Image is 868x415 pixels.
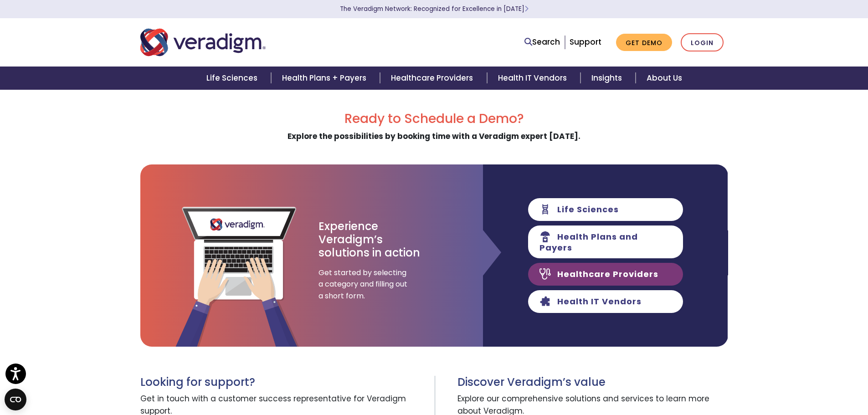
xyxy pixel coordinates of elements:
a: Search [524,36,560,48]
a: Health IT Vendors [487,67,580,90]
h3: Discover Veradigm’s value [457,376,728,389]
a: About Us [636,67,693,90]
a: Insights [580,67,636,90]
strong: Explore the possibilities by booking time with a Veradigm expert [DATE]. [288,131,580,142]
button: Open CMP widget [5,389,26,410]
a: Healthcare Providers [380,67,487,90]
a: Life Sciences [195,67,271,90]
a: Get Demo [616,34,672,51]
span: Learn More [524,5,529,13]
a: The Veradigm Network: Recognized for Excellence in [DATE]Learn More [340,5,529,13]
img: Veradigm logo [140,27,266,57]
h2: Ready to Schedule a Demo? [140,111,728,127]
h3: Experience Veradigm’s solutions in action [318,220,421,259]
h3: Looking for support? [140,376,427,389]
span: Get started by selecting a category and filling out a short form. [318,267,410,302]
a: Login [681,33,724,52]
a: Support [570,36,601,47]
a: Health Plans + Payers [271,67,380,90]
